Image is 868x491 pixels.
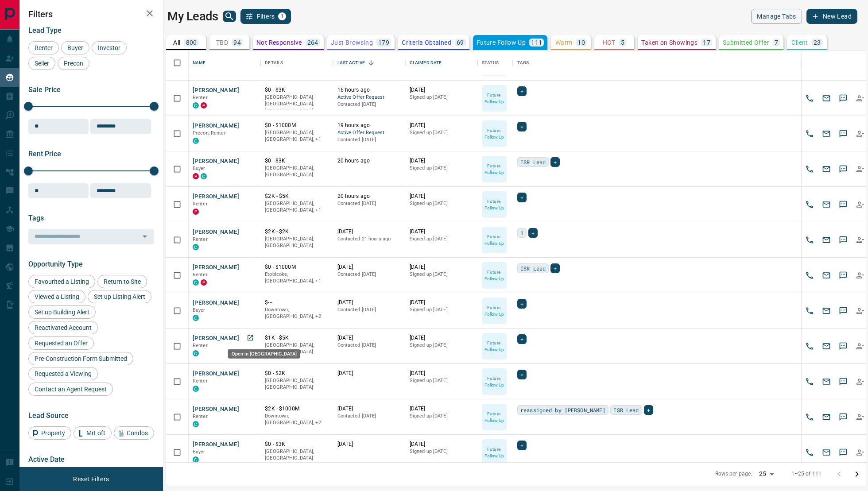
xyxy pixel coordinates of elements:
[410,405,473,413] p: [DATE]
[791,39,808,46] p: Client
[550,263,560,273] div: +
[483,162,506,176] p: Future Follow Up
[193,386,199,392] div: condos.ca
[201,173,207,179] div: condos.ca
[856,165,864,174] svg: Reallocate
[193,130,226,136] span: Precon, Renter
[233,39,241,46] p: 94
[554,264,557,273] span: +
[839,200,848,209] svg: Sms
[193,228,239,236] button: [PERSON_NAME]
[265,86,328,94] p: $0 - $3K
[31,293,82,300] span: Viewed a Listing
[820,340,833,353] button: Email
[856,200,864,209] svg: Reallocate
[520,370,523,379] span: +
[31,44,56,51] span: Renter
[337,299,401,306] p: [DATE]
[193,299,239,307] button: [PERSON_NAME]
[806,9,857,24] button: New Lead
[837,162,850,176] button: SMS
[517,193,527,202] div: +
[265,370,328,377] p: $0 - $2K
[837,233,850,247] button: SMS
[848,465,866,483] button: Go to next page
[193,95,208,101] span: Renter
[256,39,302,46] p: Not Responsive
[265,94,328,115] p: [GEOGRAPHIC_DATA] | [GEOGRAPHIC_DATA], [GEOGRAPHIC_DATA]
[64,44,86,51] span: Buyer
[837,446,850,459] button: SMS
[853,162,867,176] button: Reallocate
[193,138,199,144] div: condos.ca
[410,263,473,271] p: [DATE]
[410,157,473,165] p: [DATE]
[201,279,207,286] div: property.ca
[856,448,864,457] svg: Reallocate
[28,305,96,319] div: Set up Building Alert
[517,86,527,96] div: +
[337,193,401,200] p: 20 hours ago
[265,200,328,214] p: Toronto
[139,230,151,243] button: Open
[410,165,473,172] p: Signed up [DATE]
[193,279,199,286] div: condos.ca
[337,129,401,137] span: Active Offer Request
[193,122,239,130] button: [PERSON_NAME]
[483,233,506,247] p: Future Follow Up
[647,406,650,414] span: +
[805,271,814,280] svg: Call
[193,307,205,313] span: Buyer
[853,304,867,317] button: Reallocate
[28,367,98,380] div: Requested a Viewing
[483,127,506,140] p: Future Follow Up
[193,201,208,207] span: Renter
[820,446,833,459] button: Email
[517,299,527,309] div: +
[265,228,328,236] p: $2K - $2K
[265,263,328,271] p: $0 - $1000M
[803,92,816,105] button: Call
[644,405,653,415] div: +
[193,102,199,108] div: condos.ca
[820,233,833,247] button: Email
[820,92,833,105] button: Email
[641,39,697,46] p: Taken on Showings
[193,193,239,201] button: [PERSON_NAME]
[193,370,239,378] button: [PERSON_NAME]
[28,426,71,440] div: Property
[822,306,831,315] svg: Email
[520,264,546,273] span: ISR Lead
[520,87,523,96] span: +
[188,50,260,75] div: Name
[856,271,864,280] svg: Reallocate
[201,102,207,108] div: property.ca
[31,60,52,67] span: Seller
[193,50,206,75] div: Name
[517,441,527,450] div: +
[517,334,527,344] div: +
[410,50,442,75] div: Claimed Date
[803,340,816,353] button: Call
[410,200,473,207] p: Signed up [DATE]
[31,386,110,393] span: Contact an Agent Request
[337,94,401,101] span: Active Offer Request
[853,269,867,282] button: Reallocate
[410,228,473,236] p: [DATE]
[805,306,814,315] svg: Call
[805,129,814,138] svg: Call
[337,271,401,278] p: Contacted [DATE]
[822,342,831,351] svg: Email
[822,413,831,421] svg: Email
[260,50,333,75] div: Details
[822,129,831,138] svg: Email
[483,92,506,105] p: Future Follow Up
[124,429,151,437] span: Condos
[822,94,831,103] svg: Email
[193,378,208,384] span: Renter
[482,50,499,75] div: Status
[410,299,473,306] p: [DATE]
[265,193,328,200] p: $2K - $5K
[410,271,473,278] p: Signed up [DATE]
[805,94,814,103] svg: Call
